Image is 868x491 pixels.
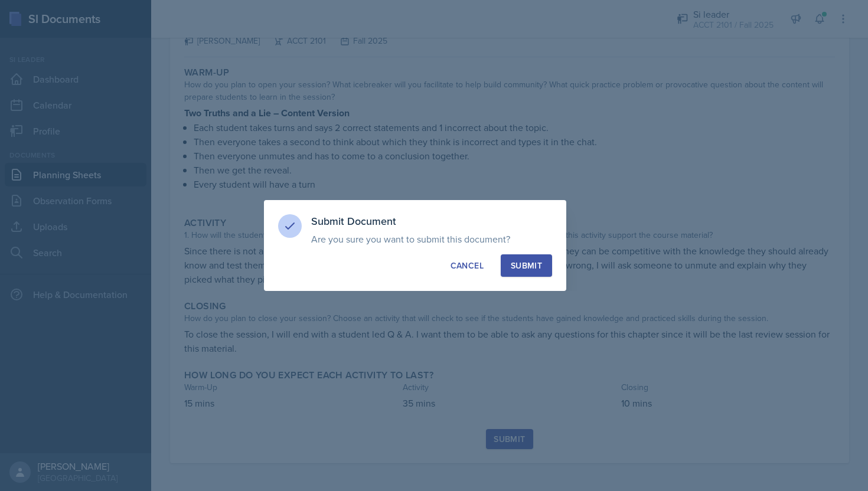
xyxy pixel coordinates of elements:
[440,254,494,277] button: Cancel
[501,254,552,277] button: Submit
[311,233,552,245] p: Are you sure you want to submit this document?
[511,260,542,271] div: Submit
[451,260,484,271] div: Cancel
[311,214,552,228] h3: Submit Document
